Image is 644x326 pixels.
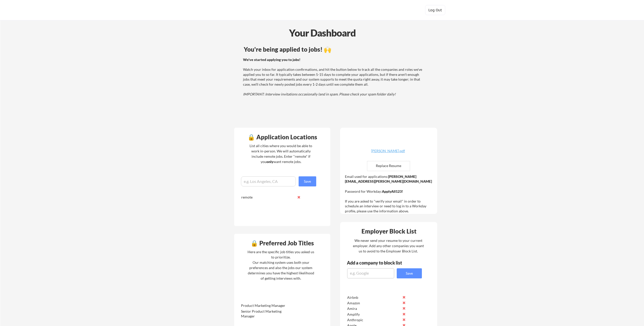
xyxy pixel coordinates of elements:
strong: We've started applying you to jobs! [243,57,300,62]
button: Log Out [425,5,445,15]
button: Save [299,176,316,186]
div: Amplify [347,312,400,317]
div: 🔒 Preferred Job Titles [235,240,329,246]
div: Senior Product Marketing Manager [241,309,294,319]
div: Airbnb [347,295,400,300]
div: Amira [347,306,400,311]
div: Your Dashboard [1,26,644,40]
div: Add a company to block list [347,260,410,265]
div: Anthropic [347,317,400,322]
em: IMPORTANT: Interview invitations occasionally land in spam. Please check your spam folder daily! [243,92,396,96]
div: Here are the specific job titles you asked us to prioritize. Our matching system uses both your p... [246,249,315,281]
div: List all cities where you would be able to work in-person. We will automatically include remote j... [246,143,315,164]
strong: [PERSON_NAME][EMAIL_ADDRESS][PERSON_NAME][DOMAIN_NAME] [345,174,432,184]
div: You're being applied to jobs! 🙌 [244,46,425,52]
div: 🔒 Application Locations [235,134,329,140]
button: Save [397,268,422,278]
div: Amazon [347,301,400,306]
div: Watch your inbox for application confirmations, and hit the button below to track all the compani... [243,57,424,97]
div: We never send your resume to your current employer. Add any other companies you want us to avoid ... [352,238,424,254]
div: Employer Block List [342,228,436,234]
div: remote [241,195,294,200]
input: e.g. Los Angeles, CA [241,176,296,186]
div: Product Marketing Manager [241,303,294,308]
a: [PERSON_NAME].pdf [358,149,418,157]
strong: ApplyAll123! [382,189,403,193]
strong: only [266,159,273,164]
div: Email used for applications: Password for Workday: If you are asked to "verify your email" in ord... [345,174,434,214]
div: [PERSON_NAME].pdf [358,149,418,153]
